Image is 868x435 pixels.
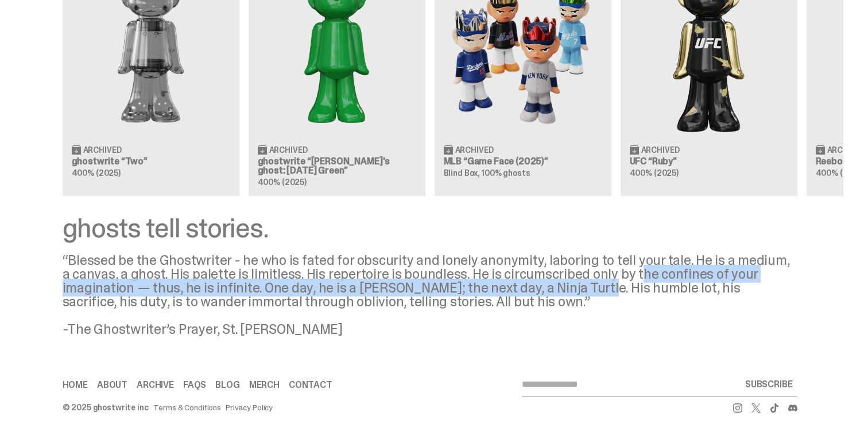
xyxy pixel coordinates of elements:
[630,168,679,178] span: 400% (2025)
[215,380,239,390] a: Blog
[455,146,494,154] span: Archived
[741,373,797,396] button: SUBSCRIBE
[153,403,221,411] a: Terms & Conditions
[63,214,797,242] div: ghosts tell stories.
[641,146,680,154] span: Archived
[258,157,416,175] h3: ghostwrite “[PERSON_NAME]'s ghost: [DATE] Green”
[63,380,88,390] a: Home
[72,168,121,178] span: 400% (2025)
[183,380,206,390] a: FAQs
[258,177,307,187] span: 400% (2025)
[63,253,797,336] div: “Blessed be the Ghostwriter - he who is fated for obscurity and lonely anonymity, laboring to tel...
[63,403,149,411] div: © 2025 ghostwrite inc
[83,146,122,154] span: Archived
[816,168,865,178] span: 400% (2025)
[444,168,480,178] span: Blind Box,
[289,380,332,390] a: Contact
[269,146,308,154] span: Archived
[482,168,530,178] span: 100% ghosts
[249,380,280,390] a: Merch
[97,380,127,390] a: About
[226,403,273,411] a: Privacy Policy
[827,146,866,154] span: Archived
[137,380,174,390] a: Archive
[72,157,230,166] h3: ghostwrite “Two”
[630,157,788,166] h3: UFC “Ruby”
[444,157,602,166] h3: MLB “Game Face (2025)”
